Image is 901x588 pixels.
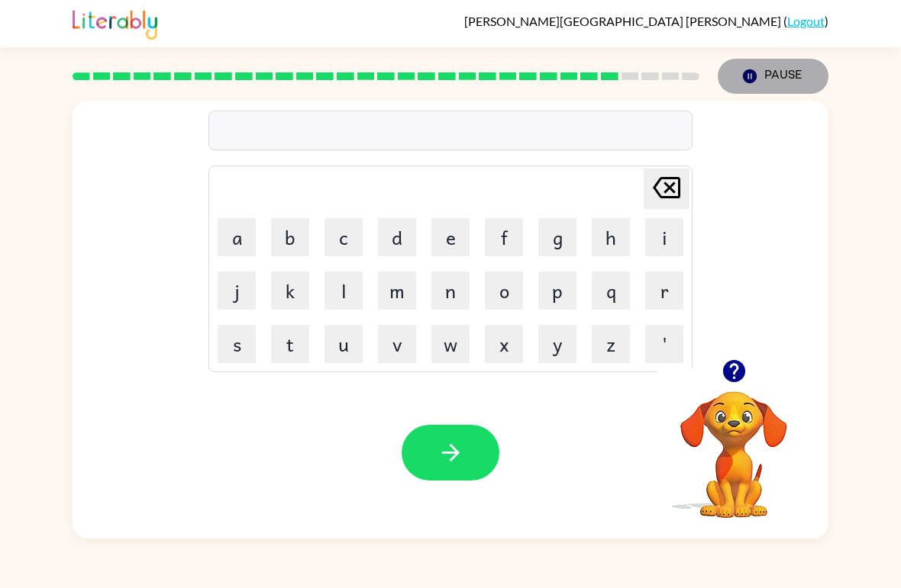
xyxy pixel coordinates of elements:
button: c [325,218,363,256]
video: Your browser must support playing .mp4 files to use Literably. Please try using another browser. [657,368,810,520]
button: l [325,272,363,310]
button: ' [645,325,683,363]
button: j [218,272,256,310]
button: o [485,272,523,310]
button: h [592,218,630,256]
button: a [218,218,256,256]
button: b [271,218,309,256]
button: r [645,272,683,310]
div: ( ) [464,14,828,28]
button: d [378,218,416,256]
button: g [538,218,576,256]
button: s [218,325,256,363]
button: f [485,218,523,256]
button: Pause [718,59,828,94]
button: z [592,325,630,363]
button: k [271,272,309,310]
button: i [645,218,683,256]
button: t [271,325,309,363]
button: q [592,272,630,310]
span: [PERSON_NAME][GEOGRAPHIC_DATA] [PERSON_NAME] [464,14,783,28]
button: x [485,325,523,363]
button: p [538,272,576,310]
a: Logout [787,14,825,28]
button: v [378,325,416,363]
button: y [538,325,576,363]
button: e [431,218,470,256]
button: u [325,325,363,363]
button: m [378,272,416,310]
button: w [431,325,470,363]
button: n [431,272,470,310]
img: Literably [73,6,157,40]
